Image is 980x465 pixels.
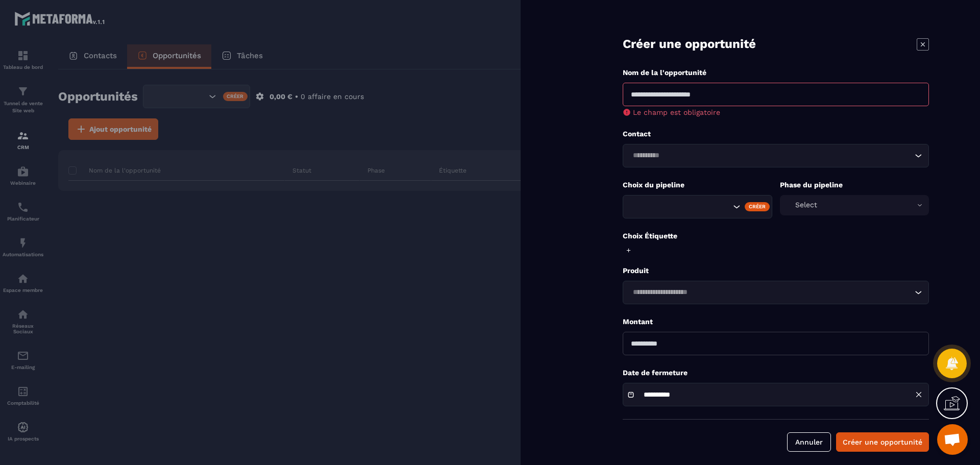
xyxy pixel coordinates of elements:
[633,108,720,116] span: Le champ est obligatoire
[780,180,929,190] p: Phase du pipeline
[836,432,929,452] button: Créer une opportunité
[629,287,912,298] input: Search for option
[623,281,929,304] div: Search for option
[623,144,929,167] div: Search for option
[623,266,929,276] p: Produit
[623,195,772,218] div: Search for option
[623,231,929,241] p: Choix Étiquette
[937,424,968,455] div: Ouvrir le chat
[629,150,912,161] input: Search for option
[623,180,772,190] p: Choix du pipeline
[787,432,831,452] button: Annuler
[623,317,929,327] p: Montant
[623,68,929,78] p: Nom de la l'opportunité
[629,201,730,212] input: Search for option
[623,36,756,53] p: Créer une opportunité
[745,202,770,211] div: Créer
[623,129,929,139] p: Contact
[623,368,929,378] p: Date de fermeture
